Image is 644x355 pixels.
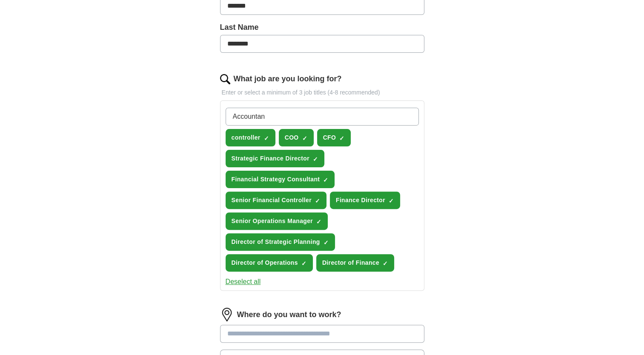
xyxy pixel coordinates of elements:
button: COO✓ [279,129,314,146]
button: CFO✓ [317,129,351,146]
span: Director of Finance [322,258,379,267]
label: Where do you want to work? [237,309,341,321]
button: Director of Strategic Planning✓ [226,233,335,251]
span: ✓ [383,260,388,267]
span: controller [232,133,260,142]
button: Director of Operations✓ [226,254,313,272]
span: ✓ [323,177,328,183]
span: ✓ [316,218,321,225]
span: Senior Financial Controller [232,196,312,205]
label: Last Name [220,22,424,33]
button: controller✓ [226,129,275,146]
input: Type a job title and press enter [226,108,419,126]
span: Finance Director [336,196,385,205]
span: ✓ [313,156,318,163]
img: search.png [220,74,230,84]
button: Senior Operations Manager✓ [226,212,328,230]
span: COO [285,133,299,142]
span: ✓ [315,198,320,204]
span: ✓ [301,260,306,267]
button: Senior Financial Controller✓ [226,192,326,209]
img: location.png [220,308,234,321]
span: Director of Strategic Planning [232,238,320,246]
span: ✓ [323,239,329,246]
button: Deselect all [226,277,261,287]
button: Strategic Finance Director✓ [226,150,324,167]
span: ✓ [389,198,394,204]
span: Strategic Finance Director [232,154,309,163]
span: ✓ [264,135,269,142]
span: Senior Operations Manager [232,217,313,226]
span: CFO [323,133,336,142]
button: Finance Director✓ [330,192,400,209]
span: ✓ [339,135,344,142]
button: Director of Finance✓ [316,254,394,272]
p: Enter or select a minimum of 3 job titles (4-8 recommended) [220,88,424,97]
span: Financial Strategy Consultant [232,175,320,184]
label: What job are you looking for? [234,73,342,85]
span: Director of Operations [232,258,298,267]
button: Financial Strategy Consultant✓ [226,171,335,188]
span: ✓ [302,135,307,142]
